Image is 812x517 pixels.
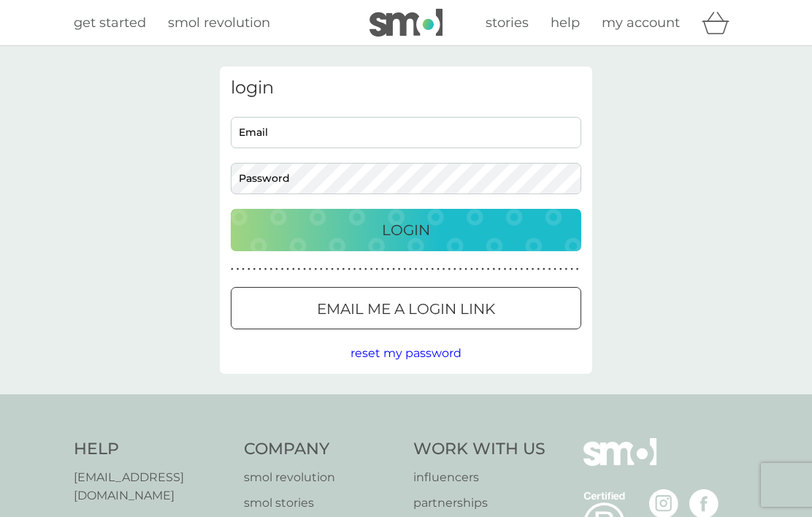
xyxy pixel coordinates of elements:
[317,297,495,321] p: Email me a login link
[387,266,390,273] p: ●
[602,15,680,31] span: my account
[231,77,581,99] h3: login
[242,266,245,273] p: ●
[551,15,580,31] span: help
[320,266,323,273] p: ●
[583,438,656,488] img: smol
[504,266,507,273] p: ●
[275,266,278,273] p: ●
[382,218,430,242] p: Login
[554,266,556,273] p: ●
[415,266,418,273] p: ●
[348,266,351,273] p: ●
[602,12,680,34] a: my account
[526,266,529,273] p: ●
[453,266,456,273] p: ●
[369,9,443,37] img: smol
[253,266,256,273] p: ●
[443,266,445,273] p: ●
[74,468,229,505] a: [EMAIL_ADDRESS][DOMAIN_NAME]
[244,494,399,513] a: smol stories
[331,266,334,273] p: ●
[248,266,250,273] p: ●
[403,266,406,273] p: ●
[264,266,267,273] p: ●
[351,344,461,363] button: reset my password
[298,266,301,273] p: ●
[342,266,345,273] p: ●
[570,266,573,273] p: ●
[392,266,395,273] p: ●
[487,266,490,273] p: ●
[498,266,501,273] p: ●
[326,266,329,273] p: ●
[559,266,562,273] p: ●
[231,209,581,251] button: Login
[464,266,467,273] p: ●
[74,438,229,461] h4: Help
[281,266,284,273] p: ●
[413,438,545,461] h4: Work With Us
[364,266,367,273] p: ●
[432,266,434,273] p: ●
[515,266,518,273] p: ●
[231,287,581,329] button: Email me a login link
[448,266,451,273] p: ●
[532,266,535,273] p: ●
[375,266,378,273] p: ●
[398,266,401,273] p: ●
[413,494,545,513] a: partnerships
[537,266,540,273] p: ●
[168,15,270,31] span: smol revolution
[476,266,479,273] p: ●
[459,266,462,273] p: ●
[420,266,423,273] p: ●
[576,266,579,273] p: ●
[286,266,289,273] p: ●
[521,266,524,273] p: ●
[244,468,399,487] a: smol revolution
[314,266,317,273] p: ●
[426,266,429,273] p: ●
[565,266,568,273] p: ●
[269,266,272,273] p: ●
[351,346,461,360] span: reset my password
[309,266,312,273] p: ●
[486,15,529,31] span: stories
[370,266,373,273] p: ●
[258,266,261,273] p: ●
[409,266,412,273] p: ●
[303,266,306,273] p: ●
[481,266,484,273] p: ●
[543,266,545,273] p: ●
[353,266,356,273] p: ●
[237,266,240,273] p: ●
[486,12,529,34] a: stories
[492,266,495,273] p: ●
[292,266,295,273] p: ●
[381,266,384,273] p: ●
[470,266,473,273] p: ●
[509,266,512,273] p: ●
[337,266,340,273] p: ●
[74,15,146,31] span: get started
[168,12,270,34] a: smol revolution
[244,438,399,461] h4: Company
[702,8,738,37] div: basket
[359,266,361,273] p: ●
[437,266,440,273] p: ●
[548,266,551,273] p: ●
[551,12,580,34] a: help
[74,12,146,34] a: get started
[413,468,545,487] a: influencers
[231,266,234,273] p: ●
